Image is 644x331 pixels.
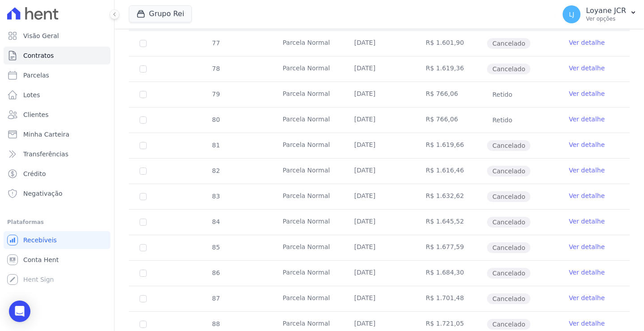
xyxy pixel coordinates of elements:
a: Ver detalhe [569,268,605,277]
input: Só é possível selecionar pagamentos em aberto [140,321,147,328]
span: 79 [211,90,220,98]
td: [DATE] [343,159,415,184]
span: 84 [211,218,220,225]
a: Negativação [4,185,110,202]
td: R$ 1.619,66 [415,133,487,158]
a: Ver detalhe [569,140,605,149]
input: Só é possível selecionar pagamentos em aberto [140,244,147,251]
input: Só é possível selecionar pagamentos em aberto [140,270,147,277]
span: Clientes [23,110,48,119]
td: Parcela Normal [272,133,343,158]
td: R$ 1.632,62 [415,184,487,209]
span: 86 [211,269,220,276]
input: Só é possível selecionar pagamentos em aberto [140,65,147,73]
td: Parcela Normal [272,210,343,235]
a: Ver detalhe [569,115,605,124]
td: Parcela Normal [272,184,343,209]
span: 83 [211,193,220,200]
div: Plataformas [7,217,107,228]
td: [DATE] [343,82,415,107]
span: Cancelado [487,38,530,49]
span: Cancelado [487,64,530,74]
td: Parcela Normal [272,31,343,56]
p: Loyane JCR [586,6,626,15]
span: 87 [211,295,220,302]
span: LJ [569,11,574,17]
span: 88 [211,320,220,327]
td: [DATE] [343,235,415,260]
button: Grupo Rei [129,5,192,22]
a: Ver detalhe [569,38,605,47]
td: [DATE] [343,210,415,235]
input: Só é possível selecionar pagamentos em aberto [140,193,147,200]
span: 81 [211,142,220,149]
a: Lotes [4,86,110,104]
span: Recebíveis [23,236,57,245]
span: Cancelado [487,191,530,202]
div: Open Intercom Messenger [9,301,30,322]
span: Cancelado [487,319,530,330]
td: Parcela Normal [272,159,343,184]
td: Parcela Normal [272,235,343,260]
td: [DATE] [343,286,415,311]
a: Conta Hent [4,251,110,269]
span: Visão Geral [23,31,59,40]
td: R$ 1.645,52 [415,210,487,235]
a: Ver detalhe [569,191,605,200]
td: Parcela Normal [272,107,343,133]
td: [DATE] [343,31,415,56]
p: Ver opções [586,15,626,22]
span: Cancelado [487,293,530,304]
td: R$ 1.616,46 [415,159,487,184]
input: Só é possível selecionar pagamentos em aberto [140,40,147,47]
span: 78 [211,65,220,72]
td: Parcela Normal [272,56,343,82]
span: Cancelado [487,166,530,176]
a: Ver detalhe [569,319,605,328]
span: Crédito [23,169,46,178]
td: [DATE] [343,261,415,286]
td: R$ 1.619,36 [415,56,487,82]
a: Ver detalhe [569,242,605,251]
span: Retido [487,115,518,125]
a: Recebíveis [4,231,110,249]
a: Ver detalhe [569,217,605,226]
td: R$ 766,06 [415,107,487,133]
a: Minha Carteira [4,125,110,143]
span: Conta Hent [23,255,59,264]
span: Cancelado [487,268,530,279]
input: Só é possível selecionar pagamentos em aberto [140,142,147,149]
span: Cancelado [487,217,530,228]
td: R$ 1.601,90 [415,31,487,56]
td: Parcela Normal [272,286,343,311]
span: 80 [211,116,220,123]
span: Cancelado [487,140,530,151]
span: Lotes [23,90,40,99]
a: Ver detalhe [569,64,605,73]
td: Parcela Normal [272,82,343,107]
td: R$ 1.701,48 [415,286,487,311]
span: Parcelas [23,71,49,80]
span: 82 [211,167,220,174]
input: Só é possível selecionar pagamentos em aberto [140,219,147,226]
td: R$ 766,06 [415,82,487,107]
span: 85 [211,244,220,251]
a: Ver detalhe [569,166,605,175]
input: Só é possível selecionar pagamentos em aberto [140,168,147,175]
a: Crédito [4,165,110,183]
td: [DATE] [343,184,415,209]
span: Contratos [23,51,54,60]
a: Visão Geral [4,27,110,45]
td: [DATE] [343,56,415,82]
td: [DATE] [343,107,415,133]
a: Ver detalhe [569,293,605,302]
span: Retido [487,89,518,100]
a: Contratos [4,47,110,64]
button: LJ Loyane JCR Ver opções [555,2,644,27]
td: R$ 1.684,30 [415,261,487,286]
td: Parcela Normal [272,261,343,286]
span: Transferências [23,150,68,159]
input: Só é possível selecionar pagamentos em aberto [140,116,147,124]
a: Ver detalhe [569,89,605,98]
input: Só é possível selecionar pagamentos em aberto [140,91,147,98]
